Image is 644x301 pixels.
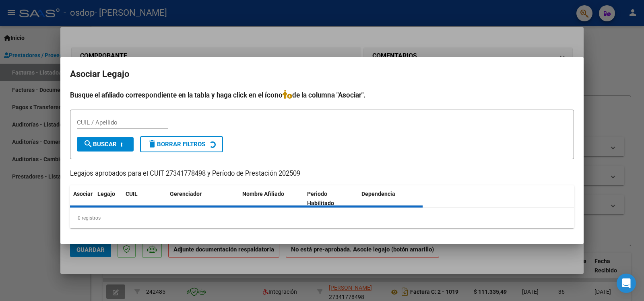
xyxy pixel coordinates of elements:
h2: Asociar Legajo [70,66,574,82]
datatable-header-cell: Asociar [70,185,94,212]
p: Legajos aprobados para el CUIT 27341778498 y Período de Prestación 202509 [70,169,574,179]
div: 0 registros [70,208,574,228]
span: Periodo Habilitado [307,191,334,206]
datatable-header-cell: Periodo Habilitado [304,185,358,212]
mat-icon: delete [147,139,157,149]
datatable-header-cell: Legajo [94,185,122,212]
span: Buscar [83,141,117,148]
span: Gerenciador [170,191,202,197]
datatable-header-cell: Dependencia [358,185,423,212]
datatable-header-cell: CUIL [122,185,167,212]
datatable-header-cell: Nombre Afiliado [239,185,304,212]
span: Asociar [73,191,93,197]
button: Borrar Filtros [140,136,223,152]
span: Dependencia [361,191,395,197]
span: Nombre Afiliado [242,191,284,197]
mat-icon: search [83,139,93,149]
span: Legajo [97,191,115,197]
span: CUIL [126,191,138,197]
span: Borrar Filtros [147,141,205,148]
datatable-header-cell: Gerenciador [167,185,239,212]
button: Buscar [77,137,134,152]
div: Open Intercom Messenger [617,274,636,293]
h4: Busque el afiliado correspondiente en la tabla y haga click en el ícono de la columna "Asociar". [70,90,574,100]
